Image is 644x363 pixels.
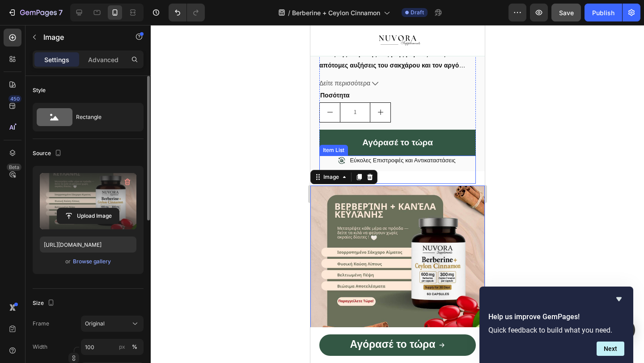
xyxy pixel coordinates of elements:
button: Upload Image [57,208,119,224]
div: Rectangle [76,107,131,127]
div: % [132,343,137,351]
button: Next question [597,342,624,356]
div: Help us improve GemPages! [488,294,624,356]
button: Publish [585,4,622,21]
div: Beta [7,164,21,171]
span: Original [85,320,105,328]
button: Save [551,4,581,21]
input: px% [81,339,144,355]
div: 450 [8,95,21,102]
span: or [65,256,71,267]
span: / [288,8,290,17]
h2: Help us improve GemPages! [488,312,624,322]
div: Publish [592,8,614,17]
p: Settings [44,55,69,64]
div: Style [33,86,46,94]
p: 7 [59,7,63,18]
div: px [119,343,125,351]
button: px [129,342,140,352]
span: Save [559,9,574,17]
iframe: Design area [310,25,485,363]
button: Original [81,316,144,332]
button: 7 [4,4,67,21]
div: Browse gallery [73,257,111,266]
p: Quick feedback to build what you need. [488,326,624,334]
p: Advanced [88,55,119,64]
span: Draft [411,8,424,17]
label: Width [33,343,47,351]
button: Hide survey [614,294,624,304]
div: Undo/Redo [169,4,205,21]
button: Browse gallery [72,257,111,266]
p: Image [43,32,119,42]
label: Frame [33,320,49,328]
input: https://example.com/image.jpg [40,236,136,253]
div: Source [33,148,64,160]
button: % [117,342,127,352]
div: Size [33,297,56,309]
span: Berberine + Ceylon Cinnamon [292,8,380,17]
